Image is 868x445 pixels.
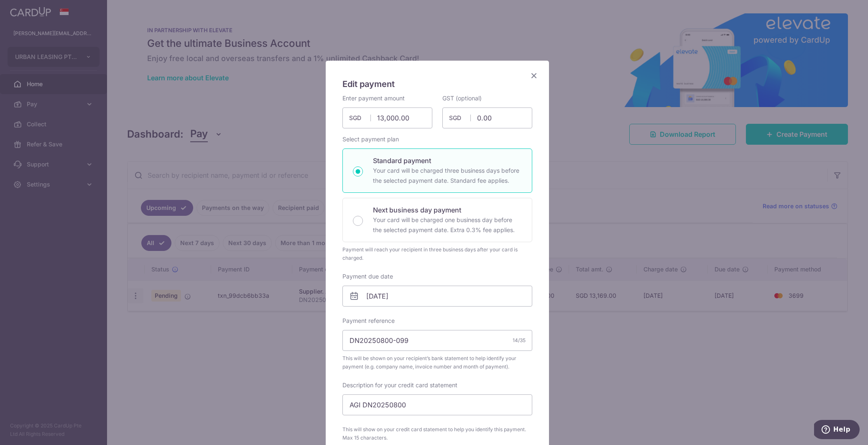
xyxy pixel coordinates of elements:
[529,71,539,81] button: Close
[442,94,482,102] label: GST (optional)
[373,156,522,166] p: Standard payment
[373,166,522,186] p: Your card will be charged three business days before the selected payment date. Standard fee appl...
[814,420,860,441] iframe: Opens a widget where you can find more information
[442,107,532,128] input: 0.00
[342,317,395,325] label: Payment reference
[342,425,532,442] span: This will show on your credit card statement to help you identify this payment. Max 15 characters.
[373,215,522,235] p: Your card will be charged one business day before the selected payment date. Extra 0.3% fee applies.
[342,272,393,281] label: Payment due date
[513,336,526,345] div: 14/35
[349,114,371,122] span: SGD
[342,354,532,371] span: This will be shown on your recipient’s bank statement to help identify your payment (e.g. company...
[449,114,471,122] span: SGD
[373,205,522,215] p: Next business day payment
[342,246,532,262] div: Payment will reach your recipient in three business days after your card is charged.
[342,77,532,91] h5: Edit payment
[342,107,432,128] input: 0.00
[342,286,532,307] input: DD / MM / YYYY
[342,381,457,389] label: Description for your credit card statement
[342,94,405,102] label: Enter payment amount
[342,135,399,143] label: Select payment plan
